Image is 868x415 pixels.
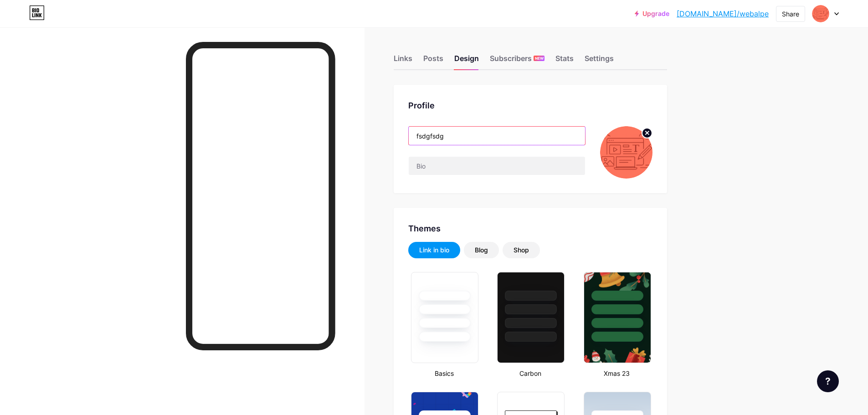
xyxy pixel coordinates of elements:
[409,127,585,145] input: Name
[812,5,829,22] img: webalpe
[635,10,669,17] a: Upgrade
[409,157,585,175] input: Bio
[494,369,566,378] div: Carbon
[408,222,652,235] div: Themes
[585,53,614,69] div: Settings
[475,246,488,255] div: Blog
[555,53,574,69] div: Stats
[490,53,544,69] div: Subscribers
[514,246,529,255] div: Shop
[408,369,480,378] div: Basics
[600,126,652,179] img: webalpe
[535,56,544,61] span: NEW
[394,53,412,69] div: Links
[581,369,652,378] div: Xmas 23
[454,53,479,69] div: Design
[782,9,799,19] div: Share
[677,8,769,19] a: [DOMAIN_NAME]/webalpe
[408,99,652,112] div: Profile
[423,53,443,69] div: Posts
[419,246,449,255] div: Link in bio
